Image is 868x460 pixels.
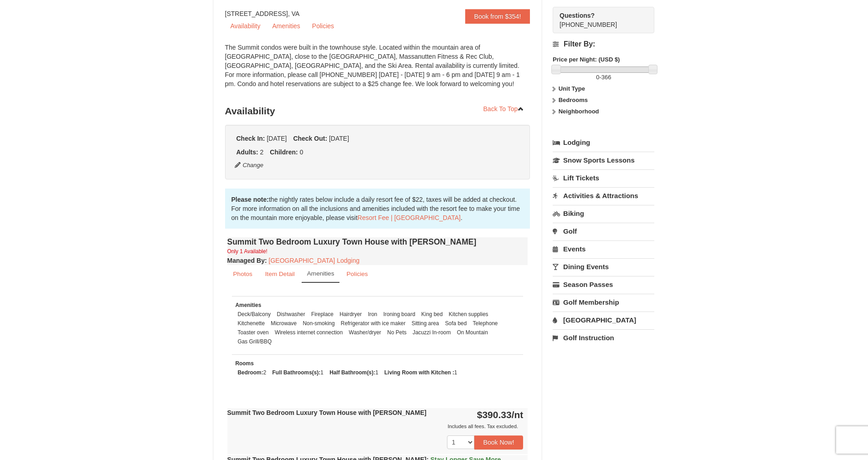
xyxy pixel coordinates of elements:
strong: Check Out: [293,135,327,142]
span: 366 [601,74,611,81]
small: Amenities [236,302,262,308]
strong: Neighborhood [559,108,599,115]
a: Activities & Attractions [553,187,654,204]
li: Toaster oven [236,328,271,337]
li: Telephone [471,319,500,328]
li: No Pets [385,328,409,337]
span: 2 [260,148,264,156]
strong: $390.33 [477,409,524,420]
strong: Unit Type [559,85,585,92]
a: [GEOGRAPHIC_DATA] Lodging [269,257,360,264]
li: 1 [270,368,326,377]
button: Book Now! [474,435,524,449]
a: Snow Sports Lessons [553,152,654,169]
small: Policies [346,271,368,277]
h4: Filter By: [553,40,654,48]
li: Kitchenette [236,319,267,328]
li: Ironing board [381,310,417,319]
a: Item Detail [259,265,301,283]
div: the nightly rates below include a daily resort fee of $22, taxes will be added at checkout. For m... [225,189,530,229]
li: Kitchen supplies [447,310,491,319]
li: Non-smoking [300,319,337,328]
strong: Half Bathroom(s): [329,369,375,376]
strong: Full Bathrooms(s): [272,369,321,376]
li: Sitting area [409,319,441,328]
li: Wireless internet connection [272,328,345,337]
a: Golf Membership [553,294,654,311]
a: Season Passes [553,276,654,293]
span: 0 [596,74,599,81]
li: Gas Grill/BBQ [236,337,274,346]
a: Book from $354! [465,9,530,24]
a: Back To Top [478,102,530,116]
strong: Price per Night: (USD $) [553,56,620,63]
h3: Availability [225,102,530,120]
small: Item Detail [265,271,295,277]
a: [GEOGRAPHIC_DATA] [553,312,654,328]
li: Iron [365,310,380,319]
strong: Summit Two Bedroom Luxury Town House with [PERSON_NAME] [227,409,426,416]
li: Refrigerator with ice maker [339,319,408,328]
li: On Mountain [455,328,490,337]
li: Jacuzzi In-room [410,328,453,337]
button: Change [234,160,264,170]
strong: Please note: [231,196,269,203]
li: Hairdryer [337,310,364,319]
a: Biking [553,205,654,222]
a: Photos [227,265,258,283]
div: Includes all fees. Tax excluded. [227,422,524,431]
span: [PHONE_NUMBER] [560,11,638,28]
a: Golf Instruction [553,329,654,346]
a: Lift Tickets [553,169,654,186]
span: [DATE] [267,135,287,142]
a: Golf [553,223,654,240]
a: Lodging [553,134,654,151]
a: Policies [307,19,339,33]
a: Availability [225,19,266,33]
a: Resort Fee | [GEOGRAPHIC_DATA] [358,214,461,221]
li: Washer/dryer [347,328,384,337]
li: Microwave [268,319,299,328]
li: Deck/Balcony [236,310,273,319]
strong: Bedroom: [238,369,263,376]
strong: Adults: [236,148,258,156]
li: 1 [382,368,460,377]
li: King bed [419,310,445,319]
small: Only 1 Available! [227,248,267,255]
li: 1 [327,368,380,377]
strong: Children: [270,148,298,156]
span: [DATE] [329,135,349,142]
span: 0 [300,148,303,156]
li: Dishwasher [275,310,308,319]
strong: Check In: [236,135,265,142]
small: Amenities [307,270,334,277]
strong: Living Room with Kitchen : [385,369,454,376]
small: Photos [233,271,252,277]
h4: Summit Two Bedroom Luxury Town House with [PERSON_NAME] [227,237,528,246]
li: 2 [236,368,269,377]
span: Managed By [227,257,265,264]
div: The Summit condos were built in the townhouse style. Located within the mountain area of [GEOGRAP... [225,43,530,97]
strong: Questions? [560,12,595,19]
label: - [553,73,654,82]
li: Sofa bed [443,319,469,328]
a: Events [553,240,654,257]
strong: : [227,257,267,264]
a: Policies [340,265,374,283]
span: /nt [512,409,524,420]
li: Fireplace [309,310,336,319]
a: Dining Events [553,258,654,275]
a: Amenities [267,19,305,33]
strong: Bedrooms [559,97,588,103]
small: Rooms [236,360,254,367]
a: Amenities [302,265,340,283]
